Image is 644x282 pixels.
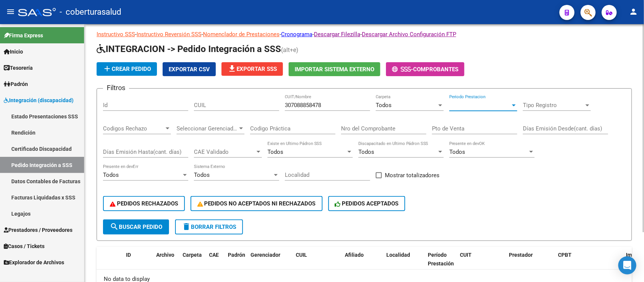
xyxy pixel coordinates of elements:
[163,62,216,76] button: Exportar CSV
[103,172,119,178] span: Todos
[362,31,456,38] a: Descargar Archivo Configuración FTP
[4,31,43,40] span: Firma Express
[289,62,380,76] button: Importar Sistema Externo
[247,247,293,280] datatable-header-cell: Gerenciador
[457,247,506,280] datatable-header-cell: CUIT
[191,196,323,211] button: PEDIDOS NO ACEPTADOS NI RECHAZADOS
[251,252,280,258] span: Gerenciador
[60,4,121,20] span: - coberturasalud
[358,149,374,155] span: Todos
[555,247,623,280] datatable-header-cell: CPBT
[4,80,28,88] span: Padrón
[227,64,237,73] mat-icon: file_download
[169,66,210,73] span: Exportar CSV
[197,200,316,207] span: PEDIDOS NO ACEPTADOS NI RECHAZADOS
[4,258,64,267] span: Explorador de Archivos
[618,256,636,274] div: Open Intercom Messenger
[6,7,15,16] mat-icon: menu
[97,30,632,38] p: - - - - -
[428,252,454,267] span: Período Prestación
[293,247,342,280] datatable-header-cell: CUIL
[103,125,164,132] span: Codigos Rechazo
[4,48,23,56] span: Inicio
[4,226,72,234] span: Prestadores / Proveedores
[629,7,638,16] mat-icon: person
[392,66,413,73] span: -
[228,252,245,258] span: Padrón
[183,252,202,258] span: Carpeta
[103,196,185,211] button: PEDIDOS RECHAZADOS
[4,64,33,72] span: Tesorería
[203,31,280,38] a: Nomenclador de Prestaciones
[227,66,277,72] span: Exportar SSS
[449,102,510,109] span: Periodo Prestacion
[345,252,364,258] span: Afiliado
[123,247,153,280] datatable-header-cell: ID
[126,252,131,258] span: ID
[328,196,406,211] button: PEDIDOS ACEPTADOS
[110,224,162,230] span: Buscar Pedido
[206,247,225,280] datatable-header-cell: CAE
[110,200,178,207] span: PEDIDOS RECHAZADOS
[376,102,392,109] span: Todos
[97,62,157,76] button: Crear Pedido
[335,200,399,207] span: PEDIDOS ACEPTADOS
[383,247,425,280] datatable-header-cell: Localidad
[97,44,281,54] span: INTEGRACION -> Pedido Integración a SSS
[385,171,440,180] span: Mostrar totalizadores
[180,247,206,280] datatable-header-cell: Carpeta
[449,149,465,155] span: Todos
[156,252,174,258] span: Archivo
[281,46,298,54] span: (alt+e)
[103,66,151,72] span: Crear Pedido
[175,219,243,234] button: Borrar Filtros
[314,31,360,38] a: Descargar Filezilla
[413,66,458,73] span: Comprobantes
[103,64,112,73] mat-icon: add
[4,242,45,250] span: Casos / Tickets
[296,252,307,258] span: CUIL
[386,62,464,76] button: -Comprobantes
[97,31,135,38] a: Instructivo SSS
[4,96,74,104] span: Integración (discapacidad)
[460,252,472,258] span: CUIT
[558,252,572,258] span: CPBT
[182,224,236,230] span: Borrar Filtros
[281,31,312,38] a: Cronograma
[110,222,119,231] mat-icon: search
[177,125,238,132] span: Seleccionar Gerenciador
[194,149,255,155] span: CAE Validado
[523,102,584,109] span: Tipo Registro
[209,252,219,258] span: CAE
[221,62,283,76] button: Exportar SSS
[182,222,191,231] mat-icon: delete
[137,31,201,38] a: Instructivo Reversión SSS
[295,66,374,73] span: Importar Sistema Externo
[153,247,180,280] datatable-header-cell: Archivo
[103,83,129,93] h3: Filtros
[506,247,555,280] datatable-header-cell: Prestador
[194,172,210,178] span: Todos
[425,247,457,280] datatable-header-cell: Período Prestación
[267,149,283,155] span: Todos
[103,219,169,234] button: Buscar Pedido
[342,247,383,280] datatable-header-cell: Afiliado
[225,247,247,280] datatable-header-cell: Padrón
[509,252,533,258] span: Prestador
[386,252,410,258] span: Localidad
